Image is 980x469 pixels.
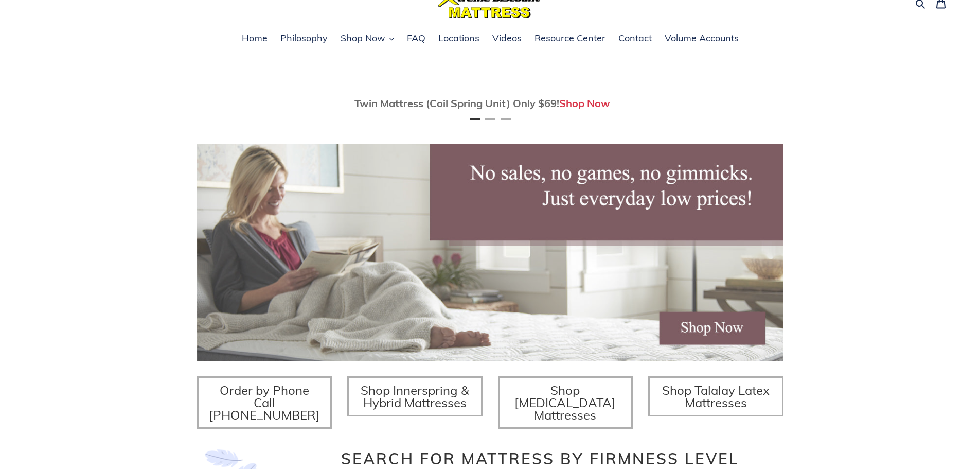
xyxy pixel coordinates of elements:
button: Shop Now [335,31,399,46]
a: Resource Center [529,31,611,46]
a: Shop Innerspring & Hybrid Mattresses [347,376,483,416]
span: Home [242,32,268,44]
img: herobannermay2022-1652879215306_1200x.jpg [197,144,783,361]
button: Page 2 [485,118,495,120]
span: Order by Phone Call [PHONE_NUMBER] [209,383,320,423]
a: Philosophy [275,31,333,46]
span: Volume Accounts [665,32,739,44]
span: Contact [618,32,652,44]
span: Shop [MEDICAL_DATA] Mattresses [514,383,616,423]
button: Page 1 [470,118,480,120]
a: Home [237,31,273,46]
span: Shop Talalay Latex Mattresses [662,383,770,410]
span: Videos [492,32,522,44]
a: Order by Phone Call [PHONE_NUMBER] [197,376,332,429]
a: FAQ [402,31,431,46]
span: Search for Mattress by Firmness Level [341,449,739,468]
span: FAQ [407,32,425,44]
span: Philosophy [280,32,328,44]
span: Twin Mattress (Coil Spring Unit) Only $69! [354,97,559,110]
span: Resource Center [534,32,605,44]
a: Locations [433,31,485,46]
a: Shop [MEDICAL_DATA] Mattresses [498,376,633,429]
span: Locations [438,32,479,44]
a: Videos [487,31,527,46]
span: Shop Innerspring & Hybrid Mattresses [361,383,469,410]
button: Page 3 [501,118,511,120]
a: Shop Now [559,97,610,110]
a: Contact [613,31,657,46]
a: Shop Talalay Latex Mattresses [648,376,783,416]
span: Shop Now [341,32,385,44]
a: Volume Accounts [660,31,744,46]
